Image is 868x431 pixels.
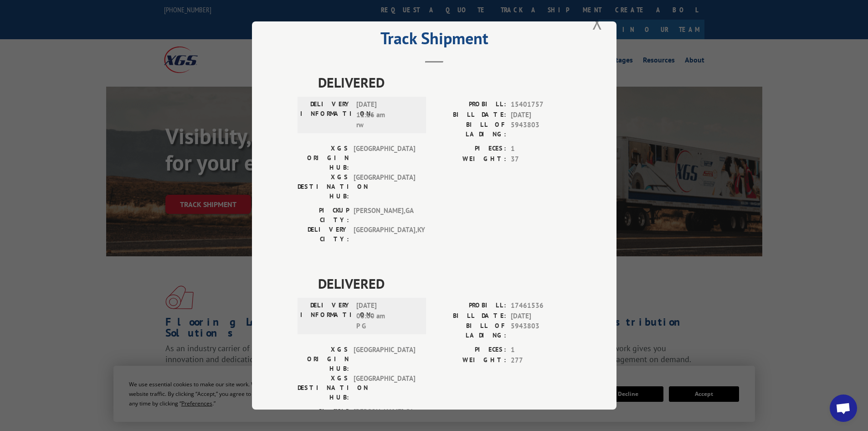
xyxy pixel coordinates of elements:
label: BILL DATE: [434,110,506,120]
label: PROBILL: [434,99,506,110]
label: XGS ORIGIN HUB: [298,144,349,172]
label: BILL OF LADING: [434,120,506,139]
label: BILL DATE: [434,311,506,322]
label: XGS ORIGIN HUB: [298,345,349,374]
span: [GEOGRAPHIC_DATA] [354,172,415,201]
span: DELIVERED [318,273,571,294]
span: [DATE] [511,311,571,322]
span: 17461536 [511,301,571,311]
label: PICKUP CITY: [298,206,349,225]
span: [DATE] 11:16 am rw [356,99,418,130]
label: PROBILL: [434,301,506,311]
button: Close modal [590,10,605,35]
span: 15401757 [511,99,571,110]
label: PIECES: [434,144,506,154]
label: DELIVERY CITY: [298,225,349,244]
span: [PERSON_NAME] , GA [354,407,415,426]
a: Open chat [830,395,857,422]
h2: Track Shipment [298,32,571,49]
span: 1 [511,144,571,154]
span: [DATE] [511,110,571,120]
span: DELIVERED [318,72,571,93]
span: 37 [511,154,571,165]
span: [GEOGRAPHIC_DATA] [354,374,415,402]
label: PIECES: [434,345,506,355]
span: [GEOGRAPHIC_DATA] [354,345,415,374]
span: 1 [511,345,571,355]
label: DELIVERY INFORMATION: [300,99,352,130]
label: XGS DESTINATION HUB: [298,374,349,402]
span: 5943803 [511,120,571,139]
label: PICKUP CITY: [298,407,349,426]
label: WEIGHT: [434,355,506,366]
label: WEIGHT: [434,154,506,165]
label: DELIVERY INFORMATION: [300,301,352,332]
span: [DATE] 06:00 am P G [356,301,418,332]
span: [PERSON_NAME] , GA [354,206,415,225]
span: 277 [511,355,571,366]
span: [GEOGRAPHIC_DATA] [354,144,415,172]
span: 5943803 [511,321,571,340]
span: [GEOGRAPHIC_DATA] , KY [354,225,415,244]
label: XGS DESTINATION HUB: [298,172,349,201]
label: BILL OF LADING: [434,321,506,340]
